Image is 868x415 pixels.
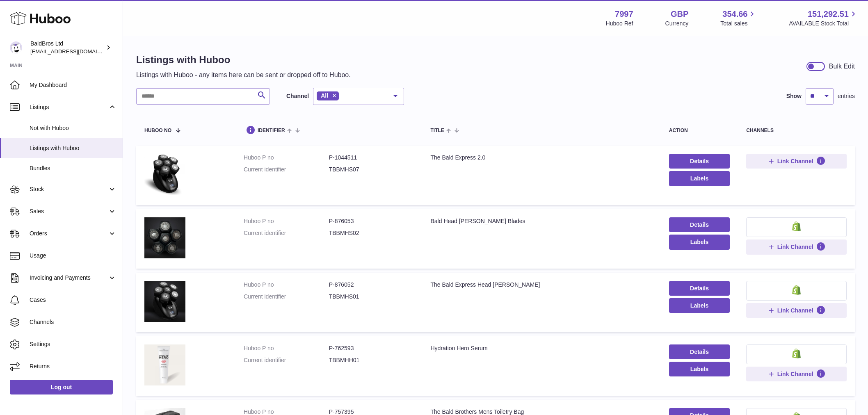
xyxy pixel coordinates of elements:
span: Settings [30,340,116,348]
span: [EMAIL_ADDRESS][DOMAIN_NAME] [30,48,121,55]
div: Hydration Hero Serum [431,344,653,352]
button: Link Channel [746,239,847,254]
button: Labels [669,171,730,186]
div: action [669,128,730,133]
img: Hydration Hero Serum [144,344,185,385]
span: Channels [30,318,116,326]
span: Bundles [30,164,116,172]
dt: Current identifier [244,293,329,301]
span: Cases [30,296,116,304]
button: Labels [669,298,730,313]
span: Link Channel [777,307,813,314]
div: Bald Head [PERSON_NAME] Blades [431,217,653,225]
h1: Listings with Huboo [136,53,351,66]
img: The Bald Express Head Shaver [144,281,185,322]
label: Channel [286,92,309,100]
div: Bulk Edit [829,62,855,71]
strong: GBP [671,9,688,20]
a: 151,292.51 AVAILABLE Stock Total [789,9,858,27]
div: channels [746,128,847,133]
img: shopify-small.png [792,349,801,358]
img: shopify-small.png [792,221,801,231]
dt: Huboo P no [244,344,329,352]
span: All [321,92,328,99]
div: The Bald Express Head [PERSON_NAME] [431,281,653,289]
span: Total sales [720,20,757,27]
span: Link Channel [777,370,813,378]
span: AVAILABLE Stock Total [789,20,858,27]
button: Labels [669,235,730,249]
span: Sales [30,207,108,215]
button: Link Channel [746,154,847,169]
dd: TBBMHH01 [329,356,414,364]
span: Link Channel [777,157,813,165]
dd: P-876053 [329,217,414,225]
span: Not with Huboo [30,124,116,132]
span: Returns [30,363,116,370]
span: 354.66 [722,9,747,20]
div: BaldBros Ltd [30,40,104,55]
span: My Dashboard [30,81,116,89]
p: Listings with Huboo - any items here can be sent or dropped off to Huboo. [136,71,351,80]
a: Details [669,154,730,169]
span: title [431,128,444,133]
button: Link Channel [746,303,847,318]
dd: P-1044511 [329,154,414,162]
dd: TBBMHS02 [329,229,414,237]
dt: Current identifier [244,229,329,237]
img: The Bald Express 2.0 [144,154,185,195]
dt: Huboo P no [244,217,329,225]
span: Stock [30,185,108,193]
dt: Huboo P no [244,154,329,162]
dt: Huboo P no [244,281,329,289]
dt: Current identifier [244,166,329,173]
span: identifier [258,128,285,133]
label: Show [786,92,802,100]
span: Huboo no [144,128,171,133]
img: shopify-small.png [792,285,801,295]
span: Link Channel [777,243,813,251]
dt: Current identifier [244,356,329,364]
a: Details [669,344,730,359]
div: Huboo Ref [606,20,633,27]
div: The Bald Express 2.0 [431,154,653,162]
dd: P-762593 [329,344,414,352]
span: Listings with Huboo [30,144,116,152]
a: Log out [10,380,113,394]
strong: 7997 [615,9,633,20]
button: Link Channel [746,367,847,381]
img: Bald Head Shaver Blades [144,217,185,258]
dd: P-876052 [329,281,414,289]
span: entries [838,92,855,100]
a: Details [669,281,730,296]
span: Invoicing and Payments [30,274,108,282]
span: Usage [30,252,116,260]
a: Details [669,217,730,232]
dd: TBBMHS07 [329,166,414,173]
button: Labels [669,362,730,376]
dd: TBBMHS01 [329,293,414,301]
img: internalAdmin-7997@internal.huboo.com [10,41,22,54]
a: 354.66 Total sales [720,9,757,27]
span: Orders [30,230,108,237]
span: Listings [30,103,108,111]
span: 151,292.51 [808,9,849,20]
div: Currency [665,20,689,27]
